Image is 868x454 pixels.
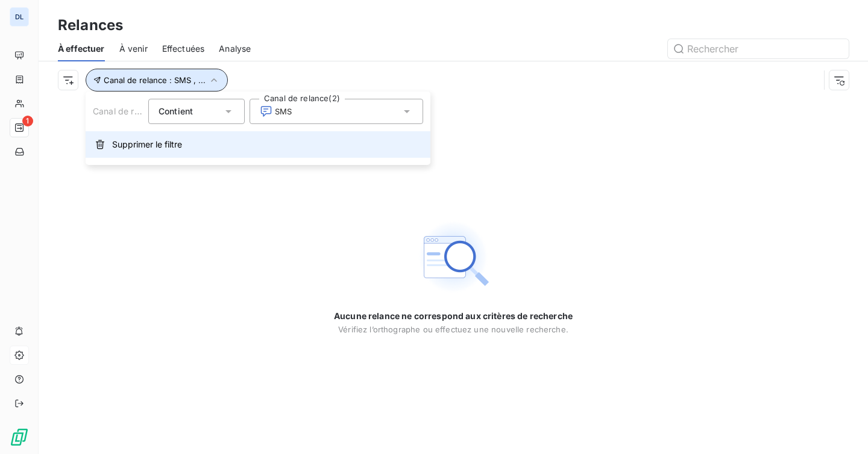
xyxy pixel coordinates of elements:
button: Canal de relance : SMS , ... [86,69,228,92]
span: 1 [22,116,33,126]
span: Effectuées [162,43,205,55]
span: Canal de relance [93,106,160,116]
img: Logo LeanPay [10,428,29,447]
button: Supprimer le filtre [86,131,430,158]
span: Analyse [219,43,251,55]
input: Rechercher [668,39,849,58]
span: À venir [119,43,148,55]
iframe: Intercom live chat [827,413,856,442]
span: Aucune relance ne correspond aux critères de recherche [334,310,573,322]
span: Supprimer le filtre [112,138,182,151]
span: SMS [260,105,292,117]
span: À effectuer [58,43,105,55]
span: Canal de relance : SMS , ... [104,75,206,85]
span: Contient [159,106,193,116]
h3: Relances [58,14,123,36]
img: Empty state [415,219,492,296]
div: DL [10,7,29,26]
span: Vérifiez l’orthographe ou effectuez une nouvelle recherche. [338,325,568,334]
